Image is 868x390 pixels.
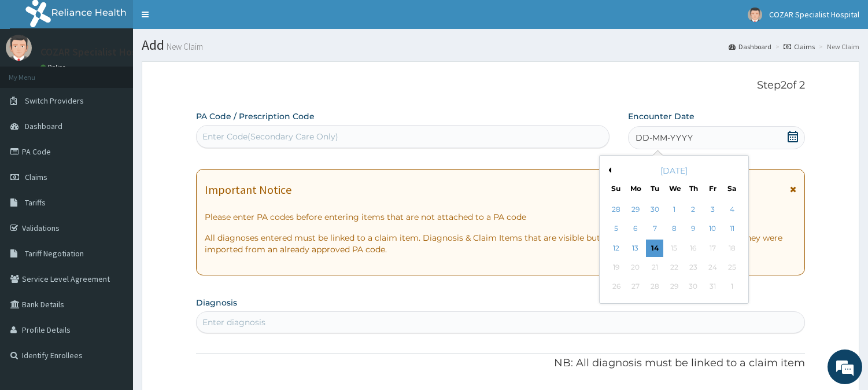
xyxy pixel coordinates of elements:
[627,201,644,218] div: Choose Monday, September 29th, 2025
[196,356,805,371] p: NB: All diagnosis must be linked to a claim item
[205,183,291,196] h1: Important Notice
[646,278,663,296] div: Not available Tuesday, October 28th, 2025
[628,111,695,122] label: Encounter Date
[6,35,32,61] img: User Image
[646,259,663,276] div: Not available Tuesday, October 21st, 2025
[704,240,721,257] div: Not available Friday, October 17th, 2025
[196,111,315,122] label: PA Code / Prescription Code
[704,220,721,238] div: Choose Friday, October 10th, 2025
[607,200,741,297] div: month 2025-10
[205,211,796,223] p: Please enter PA codes before entering items that are not attached to a PA code
[25,95,84,106] span: Switch Providers
[40,47,157,57] p: COZAR Specialist Hospital
[607,201,625,218] div: Choose Sunday, September 28th, 2025
[607,259,625,276] div: Not available Sunday, October 19th, 2025
[665,240,682,257] div: Not available Wednesday, October 15th, 2025
[665,220,682,238] div: Choose Wednesday, October 8th, 2025
[40,63,68,71] a: Online
[196,297,237,308] label: Diagnosis
[142,38,859,53] h1: Add
[205,232,796,255] p: All diagnoses entered must be linked to a claim item. Diagnosis & Claim Items that are visible bu...
[649,183,659,193] div: Tu
[723,278,740,296] div: Not available Saturday, November 1st, 2025
[196,79,805,92] p: Step 2 of 2
[723,240,740,257] div: Not available Saturday, October 18th, 2025
[665,259,682,276] div: Not available Wednesday, October 22nd, 2025
[202,131,338,142] div: Enter Code(Secondary Care Only)
[784,42,815,51] a: Claims
[611,183,620,193] div: Su
[202,317,265,328] div: Enter diagnosis
[688,183,698,193] div: Th
[25,121,62,131] span: Dashboard
[704,278,721,296] div: Not available Friday, October 31st, 2025
[685,259,702,276] div: Not available Thursday, October 23rd, 2025
[646,201,663,218] div: Choose Tuesday, September 30th, 2025
[685,220,702,238] div: Choose Thursday, October 9th, 2025
[723,259,740,276] div: Not available Saturday, October 25th, 2025
[748,8,762,22] img: User Image
[627,259,644,276] div: Not available Monday, October 20th, 2025
[607,240,625,257] div: Choose Sunday, October 12th, 2025
[729,42,771,51] a: Dashboard
[627,278,644,296] div: Not available Monday, October 27th, 2025
[727,183,737,193] div: Sa
[646,220,663,238] div: Choose Tuesday, October 7th, 2025
[665,201,682,218] div: Choose Wednesday, October 1st, 2025
[25,172,47,182] span: Claims
[685,278,702,296] div: Not available Thursday, October 30th, 2025
[25,197,46,208] span: Tariffs
[636,132,693,144] span: DD-MM-YYYY
[164,42,203,51] small: New Claim
[704,259,721,276] div: Not available Friday, October 24th, 2025
[669,183,679,193] div: We
[627,240,644,257] div: Choose Monday, October 13th, 2025
[816,42,859,51] li: New Claim
[723,201,740,218] div: Choose Saturday, October 4th, 2025
[665,278,682,296] div: Not available Wednesday, October 29th, 2025
[769,9,859,20] span: COZAR Specialist Hospital
[25,248,84,259] span: Tariff Negotiation
[708,183,718,193] div: Fr
[630,183,640,193] div: Mo
[607,220,625,238] div: Choose Sunday, October 5th, 2025
[646,240,663,257] div: Choose Tuesday, October 14th, 2025
[704,201,721,218] div: Choose Friday, October 3rd, 2025
[604,165,744,176] div: [DATE]
[723,220,740,238] div: Choose Saturday, October 11th, 2025
[627,220,644,238] div: Choose Monday, October 6th, 2025
[685,240,702,257] div: Not available Thursday, October 16th, 2025
[685,201,702,218] div: Choose Thursday, October 2nd, 2025
[605,167,611,173] button: Previous Month
[607,278,625,296] div: Not available Sunday, October 26th, 2025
